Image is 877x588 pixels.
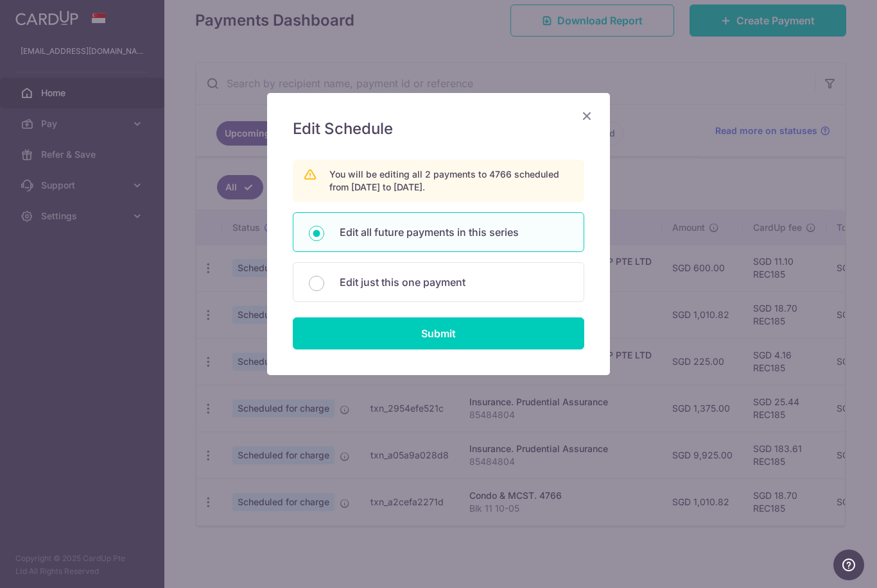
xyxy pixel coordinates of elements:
[340,274,568,290] p: Edit just this one payment
[293,119,584,139] h5: Edit Schedule
[329,168,573,194] p: You will be editing all 2 payments to 4766 scheduled from [DATE] to [DATE].
[293,317,584,349] input: Submit
[340,224,568,240] p: Edit all future payments in this series
[579,108,595,124] button: Close
[833,550,864,582] iframe: Opens a widget where you can find more information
